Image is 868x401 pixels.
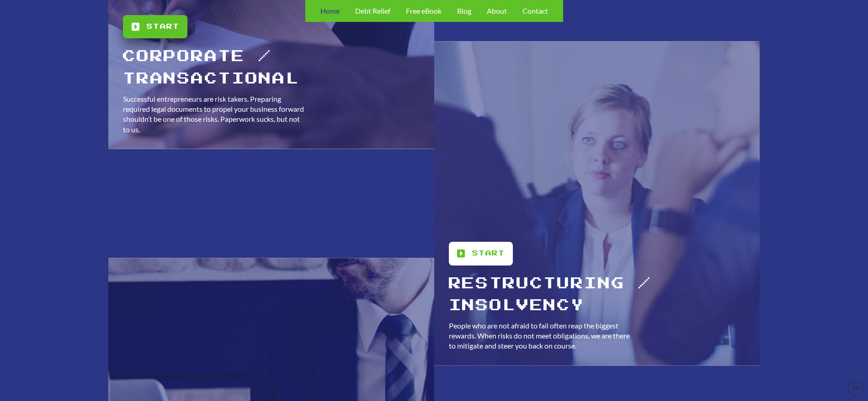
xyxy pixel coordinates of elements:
[457,7,471,15] span: Blog
[487,7,507,15] span: About
[522,7,548,15] span: Contact
[449,321,630,350] span: People who are not afraid to fail often reap the biggest rewards. When risks do not meet obligati...
[472,248,505,259] span: Start
[147,21,179,32] span: Start
[320,7,340,15] span: Home
[449,273,746,317] h1: RESTRUCTURING / INSOLVENCY
[406,7,442,15] span: Free eBook
[123,15,187,38] a: Start
[449,242,513,265] a: Start
[123,46,421,90] h1: CORPORATE / TRANSACTIONAL
[847,380,863,396] a: Back to Top
[123,94,304,134] span: Successful entrepreneurs are risk takers. Preparing required legal documents to propel your busin...
[355,7,390,15] span: Debt Relief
